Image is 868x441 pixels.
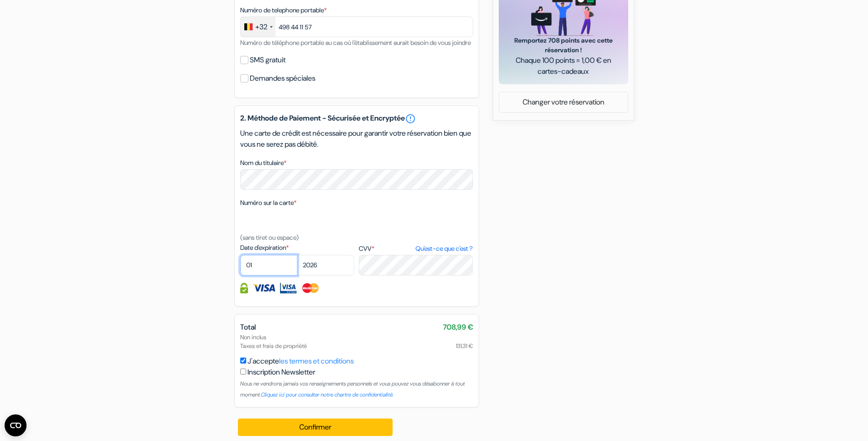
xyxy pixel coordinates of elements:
[241,17,275,37] div: Belgium (België): +32
[510,55,617,77] span: Chaque 100 points = 1,00 € en cartes-cadeaux
[301,283,320,293] img: Master Card
[5,414,27,436] button: Ouvrir le widget CMP
[240,233,299,242] small: (sans tiret ou espace)
[253,283,275,293] img: Visa
[240,198,297,208] label: Numéro sur la carte
[240,158,286,168] label: Nom du titulaire
[240,17,473,37] input: 470 12 34 56
[240,39,471,47] small: Numéro de téléphone portable au cas où l'établissement aurait besoin de vous joindre
[240,6,327,15] label: Numéro de telephone portable
[240,333,473,350] div: Non inclus Taxes et frais de propriété
[240,322,256,332] span: Total
[261,391,394,398] a: Cliquez ici pour consulter notre chartre de confidentialité.
[415,244,473,254] a: Qu'est-ce que c'est ?
[250,54,286,66] label: SMS gratuit
[250,72,315,85] label: Demandes spéciales
[279,356,354,366] a: les termes et conditions
[240,380,465,398] small: Nous ne vendrons jamais vos renseignements personnels et vous pouvez vous désabonner à tout moment.
[240,283,248,293] img: Information de carte de crédit entièrement encryptée et sécurisée
[248,367,315,378] label: Inscription Newsletter
[510,36,617,55] span: Remportez 708 points avec cette réservation !
[240,243,354,253] label: Date d'expiration
[443,322,473,333] span: 708,99 €
[456,342,473,350] span: 131,31 €
[248,356,354,367] label: J'accepte
[240,128,473,150] p: Une carte de crédit est nécessaire pour garantir votre réservation bien que vous ne serez pas déb...
[499,94,628,111] a: Changer votre réservation
[238,419,393,436] button: Confirmer
[405,113,416,124] a: error_outline
[280,283,297,293] img: Visa Electron
[240,113,473,124] h5: 2. Méthode de Paiement - Sécurisée et Encryptée
[359,244,473,254] label: CVV
[255,22,267,33] div: +32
